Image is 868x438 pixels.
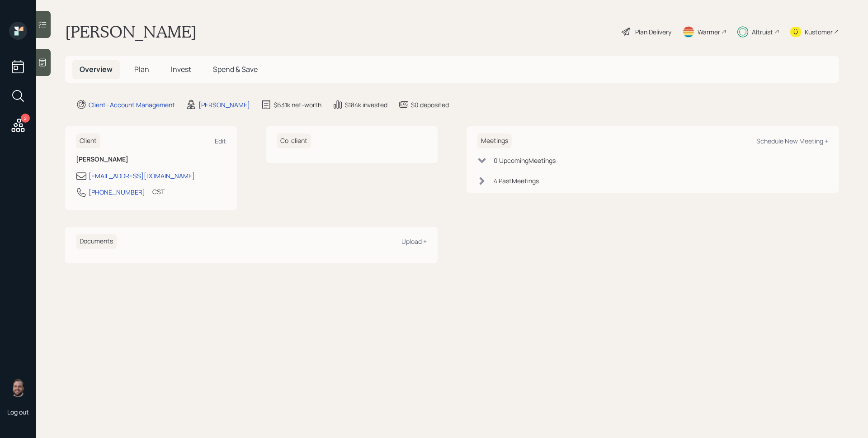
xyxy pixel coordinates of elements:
[277,133,311,148] h6: Co-client
[345,100,387,109] div: $184k invested
[21,114,30,123] div: 2
[89,187,145,197] div: [PHONE_NUMBER]
[494,156,556,165] div: 0 Upcoming Meeting s
[7,408,29,416] div: Log out
[76,156,226,163] h6: [PERSON_NAME]
[215,137,226,145] div: Edit
[134,64,149,74] span: Plan
[65,22,197,42] h1: [PERSON_NAME]
[198,100,250,109] div: [PERSON_NAME]
[411,100,449,109] div: $0 deposited
[401,237,427,246] div: Upload +
[213,64,258,74] span: Spend & Save
[76,133,100,148] h6: Client
[698,27,720,37] div: Warmer
[89,171,195,181] div: [EMAIL_ADDRESS][DOMAIN_NAME]
[274,100,321,109] div: $631k net-worth
[635,27,671,37] div: Plan Delivery
[89,100,175,109] div: Client · Account Management
[80,64,113,74] span: Overview
[477,133,512,148] h6: Meetings
[494,176,539,186] div: 4 Past Meeting s
[805,27,833,37] div: Kustomer
[152,187,165,196] div: CST
[756,137,828,145] div: Schedule New Meeting +
[9,379,27,397] img: james-distasi-headshot.png
[171,64,191,74] span: Invest
[752,27,773,37] div: Altruist
[76,234,117,249] h6: Documents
